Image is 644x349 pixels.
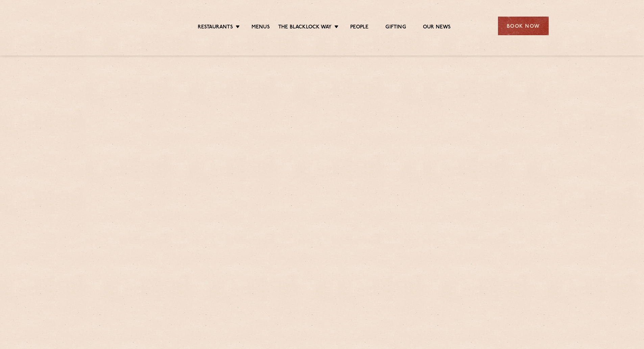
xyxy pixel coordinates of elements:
[350,24,368,31] a: People
[385,24,406,31] a: Gifting
[498,17,549,35] div: Book Now
[198,24,233,31] a: Restaurants
[423,24,451,31] a: Our News
[252,24,270,31] a: Menus
[96,6,154,45] img: svg%3E
[278,24,332,31] a: The Blacklock Way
